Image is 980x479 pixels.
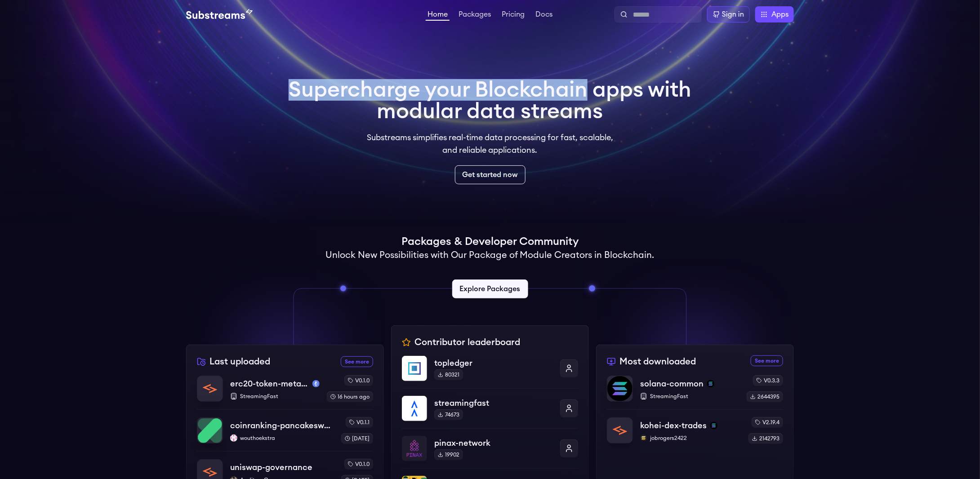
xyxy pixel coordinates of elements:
[361,131,619,156] p: Substreams simplifies real-time data processing for fast, scalable, and reliable applications.
[326,249,655,262] h2: Unlock New Possibilities with Our Package of Module Creators in Blockchain.
[748,433,783,444] div: 2142793
[230,419,334,432] p: coinranking-pancakeswap-v3-forks
[434,369,463,380] div: 80321
[455,165,526,184] a: Get started now
[327,391,373,402] div: 16 hours ago
[402,356,427,381] img: topledger
[434,409,463,420] div: 74673
[640,377,704,390] p: solana-common
[434,449,463,460] div: 19902
[197,376,223,401] img: erc20-token-metadata
[457,11,493,20] a: Packages
[607,375,783,409] a: solana-commonsolana-commonsolanaStreamingFastv0.3.32644395
[771,9,788,20] span: Apps
[402,356,578,388] a: topledgertopledger80321
[434,437,553,449] p: pinax-network
[722,9,744,20] div: Sign in
[534,11,554,20] a: Docs
[640,393,739,400] p: StreamingFast
[344,459,373,470] div: v0.1.0
[753,375,783,386] div: v0.3.3
[230,435,334,442] p: wouthoekstra
[230,435,237,442] img: wouthoekstra
[710,422,717,429] img: solana
[341,356,373,367] a: See more recently uploaded packages
[402,388,578,428] a: streamingfaststreamingfast74673
[752,417,783,428] div: v2.19.4
[346,417,373,428] div: v0.1.1
[707,380,714,387] img: solana
[402,396,427,421] img: streamingfast
[751,355,783,366] a: See more most downloaded packages
[607,376,633,401] img: solana-common
[607,418,633,443] img: kohei-dex-trades
[341,433,373,444] div: [DATE]
[197,418,223,443] img: coinranking-pancakeswap-v3-forks
[500,11,526,20] a: Pricing
[434,397,553,409] p: streamingfast
[707,6,750,22] a: Sign in
[640,435,741,442] p: jobrogers2422
[426,11,450,21] a: Home
[640,419,707,432] p: kohei-dex-trades
[402,436,427,461] img: pinax-network
[289,79,691,122] h1: Supercharge your Blockchain apps with modular data streams
[607,409,783,444] a: kohei-dex-tradeskohei-dex-tradessolanajobrogers2422jobrogers2422v2.19.42142793
[197,375,373,409] a: erc20-token-metadataerc20-token-metadatamainnetStreamingFastv0.1.016 hours ago
[401,235,579,249] h1: Packages & Developer Community
[402,428,578,468] a: pinax-networkpinax-network19902
[452,279,528,298] a: Explore Packages
[230,393,320,400] p: StreamingFast
[197,409,373,451] a: coinranking-pancakeswap-v3-forkscoinranking-pancakeswap-v3-forkswouthoekstrawouthoekstrav0.1.1[DATE]
[312,380,320,387] img: mainnet
[230,377,309,390] p: erc20-token-metadata
[230,461,312,474] p: uniswap-governance
[344,375,373,386] div: v0.1.0
[186,9,253,20] img: Substream's logo
[640,435,647,442] img: jobrogers2422
[747,391,783,402] div: 2644395
[434,357,553,369] p: topledger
